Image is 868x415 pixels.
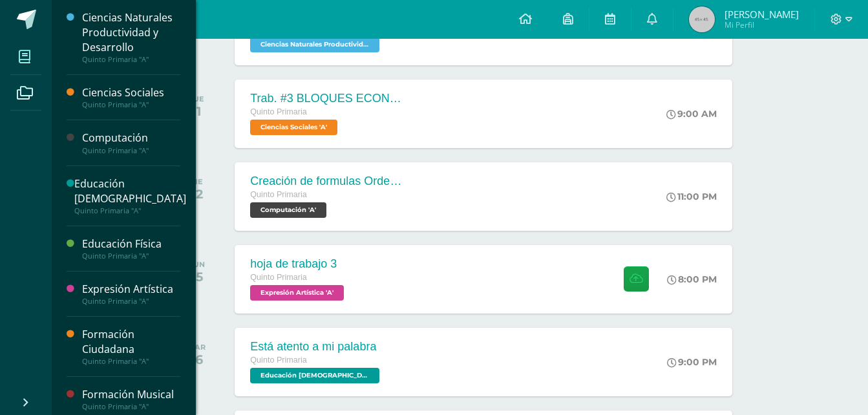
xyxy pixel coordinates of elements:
div: Educación [DEMOGRAPHIC_DATA] [74,176,186,206]
div: LUN [189,260,205,269]
div: 11 [189,103,204,119]
div: Quinto Primaria "A" [82,146,180,155]
span: Educación Cristiana 'A' [250,368,379,383]
div: Quinto Primaria "A" [82,357,180,366]
div: 16 [187,352,206,367]
div: Computación [82,131,180,145]
span: Quinto Primaria [250,356,307,365]
div: Está atento a mi palabra [250,340,383,354]
div: Quinto Primaria "A" [82,402,180,411]
a: Expresión ArtísticaQuinto Primaria "A" [82,282,180,306]
a: Educación FísicaQuinto Primaria "A" [82,237,180,261]
span: Quinto Primaria [250,190,307,199]
span: Ciencias Naturales Productividad y Desarrollo 'A' [250,37,379,52]
a: Educación [DEMOGRAPHIC_DATA]Quinto Primaria "A" [74,176,186,215]
span: Quinto Primaria [250,273,307,282]
div: 9:00 AM [666,108,717,120]
div: Ciencias Sociales [82,85,180,100]
div: Quinto Primaria "A" [74,206,186,215]
div: 8:00 PM [667,273,717,285]
div: 9:00 PM [667,356,717,368]
div: Trab. #3 BLOQUES ECONÓMICOS [250,92,405,105]
span: [PERSON_NAME] [725,8,799,21]
span: Ciencias Sociales 'A' [250,120,337,135]
div: Quinto Primaria "A" [82,297,180,306]
div: Creación de formulas Orden jerárquico [250,175,405,188]
span: Mi Perfil [725,19,799,30]
a: Formación MusicalQuinto Primaria "A" [82,387,180,411]
div: 12 [190,186,203,202]
a: Ciencias Naturales Productividad y DesarrolloQuinto Primaria "A" [82,10,180,64]
a: Ciencias SocialesQuinto Primaria "A" [82,85,180,109]
div: Ciencias Naturales Productividad y Desarrollo [82,10,180,55]
a: Formación CiudadanaQuinto Primaria "A" [82,327,180,366]
a: ComputaciónQuinto Primaria "A" [82,131,180,154]
img: 45x45 [689,6,715,32]
div: Formación Musical [82,387,180,402]
div: JUE [189,94,204,103]
div: Educación Física [82,237,180,251]
div: VIE [190,177,203,186]
span: Quinto Primaria [250,107,307,116]
div: Quinto Primaria "A" [82,55,180,64]
div: 15 [189,269,205,284]
div: MAR [187,343,206,352]
div: hoja de trabajo 3 [250,257,347,271]
div: Expresión Artística [82,282,180,297]
span: Expresión Artística 'A' [250,285,344,301]
span: Computación 'A' [250,202,326,218]
div: 11:00 PM [666,191,717,202]
div: Quinto Primaria "A" [82,100,180,109]
div: Quinto Primaria "A" [82,251,180,261]
div: Formación Ciudadana [82,327,180,357]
